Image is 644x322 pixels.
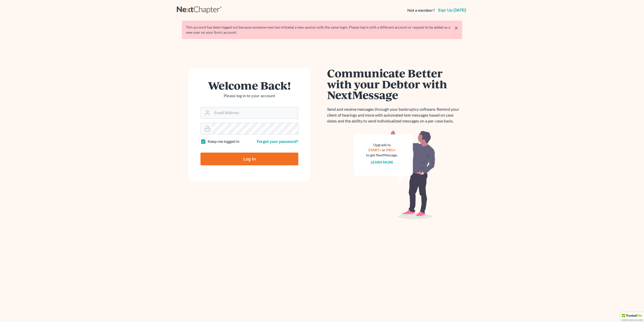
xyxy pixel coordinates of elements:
[327,68,462,100] h1: Communicate Better with your Debtor with NextMessage
[200,93,298,99] p: Please log in to your account
[621,312,644,322] div: TrustedSite Certified
[382,148,385,152] span: or
[186,25,458,35] div: This account has been logged out because someone new has initiated a new session with the same lo...
[407,7,435,13] strong: Not a member?
[354,130,435,219] img: nextmessage_bg-59042aed3d76b12b5cd301f8e5b87938c9018125f34e5fa2b7a6b67550977c72.svg
[368,148,381,152] a: START+
[366,142,398,147] div: Upgrade to
[437,8,467,12] a: Sign up [DATE]!
[366,153,398,158] div: to get NextMessage.
[200,153,298,165] input: Log In
[327,106,462,124] p: Send and receive messages through your bankruptcy software. Remind your client of hearings and mo...
[212,107,298,118] input: Email Address
[208,139,239,144] label: Keep me logged in
[200,80,298,91] h1: Welcome Back!
[386,148,396,152] a: PRO+
[454,25,458,31] a: ×
[371,160,393,164] a: Learn more
[257,139,298,144] a: Forgot your password?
